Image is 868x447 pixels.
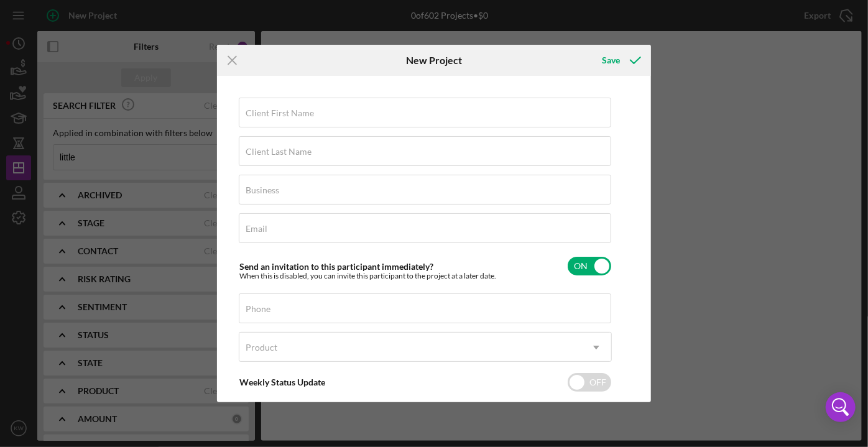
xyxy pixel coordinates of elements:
label: Client First Name [246,108,314,118]
label: Email [246,224,267,234]
div: Product [246,343,277,353]
label: Weekly Status Update [239,377,325,387]
button: Save [589,48,651,73]
label: Phone [246,304,270,314]
div: Save [602,48,620,73]
div: When this is disabled, you can invite this participant to the project at a later date. [239,272,496,280]
div: Open Intercom Messenger [826,392,856,422]
h6: New Project [406,55,462,66]
label: Send an invitation to this participant immediately? [239,261,433,272]
label: Business [246,185,279,195]
label: Client Last Name [246,147,312,157]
